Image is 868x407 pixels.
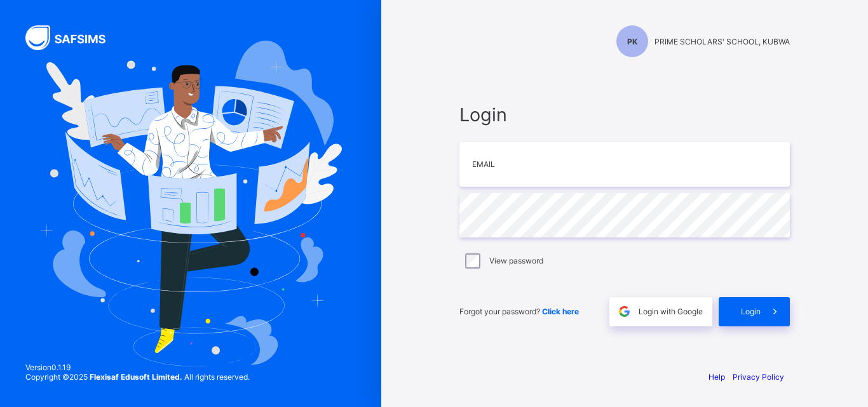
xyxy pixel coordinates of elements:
[39,41,342,366] img: Hero Image
[639,307,703,316] span: Login with Google
[25,372,250,382] span: Copyright © 2025 All rights reserved.
[489,256,543,265] label: View password
[542,307,579,316] a: Click here
[459,103,790,126] span: Login
[627,37,637,46] span: PK
[617,304,632,319] img: google.396cfc9801f0270233282035f929180a.svg
[90,372,182,382] strong: Flexisaf Edusoft Limited.
[459,307,579,316] span: Forgot your password?
[654,37,790,46] span: PRIME SCHOLARS' SCHOOL, KUBWA
[741,307,761,316] span: Login
[25,25,121,50] img: SAFSIMS Logo
[709,372,725,382] a: Help
[25,363,250,372] span: Version 0.1.19
[733,372,784,382] a: Privacy Policy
